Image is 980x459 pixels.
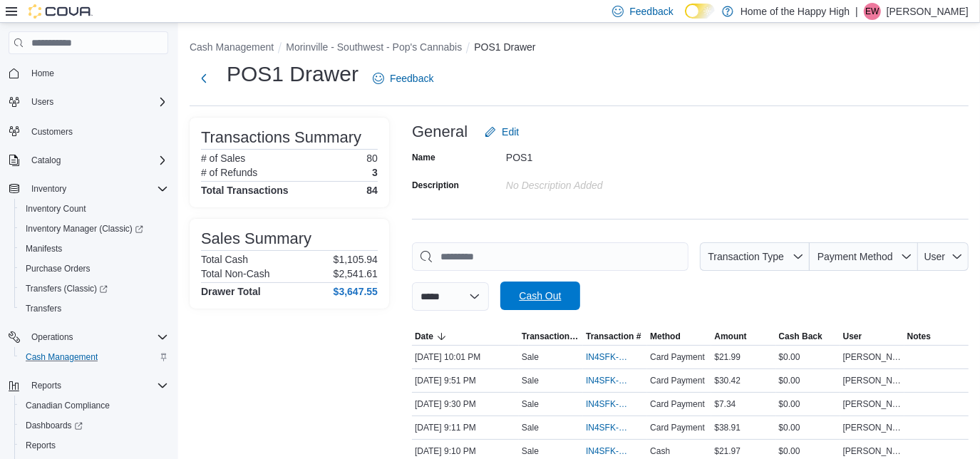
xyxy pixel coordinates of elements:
[843,445,902,457] span: [PERSON_NAME]
[26,223,143,234] span: Inventory Manager (Classic)
[372,167,378,178] p: 3
[650,375,705,386] span: Card Payment
[412,328,519,345] button: Date
[3,179,174,199] button: Inventory
[412,123,468,140] h3: General
[586,372,644,389] button: IN4SFK-18447960
[650,398,705,410] span: Card Payment
[26,64,168,82] span: Home
[14,435,174,455] button: Reports
[367,64,439,93] a: Feedback
[26,123,78,140] a: Customers
[201,230,311,247] h3: Sales Summary
[190,64,218,93] button: Next
[201,286,261,297] h4: Drawer Total
[685,19,686,19] span: Dark Mode
[3,63,174,83] button: Home
[907,331,931,342] span: Notes
[741,3,850,20] p: Home of the Happy High
[650,351,705,363] span: Card Payment
[412,396,519,413] div: [DATE] 9:30 PM
[190,40,969,57] nav: An example of EuiBreadcrumbs
[776,372,840,389] div: $0.00
[31,126,73,138] span: Customers
[865,3,879,20] span: EW
[586,331,641,342] span: Transaction #
[843,422,902,433] span: [PERSON_NAME]
[522,398,539,410] p: Sale
[334,254,378,265] p: $1,105.94
[502,125,519,139] span: Edit
[20,280,168,297] span: Transfers (Classic)
[629,4,673,19] span: Feedback
[412,180,459,191] label: Description
[26,440,56,451] span: Reports
[26,152,66,169] button: Catalog
[586,398,630,410] span: IN4SFK-18447683
[586,351,630,363] span: IN4SFK-18448072
[20,240,168,257] span: Manifests
[519,328,583,345] button: Transaction Type
[29,4,93,19] img: Cova
[20,397,168,414] span: Canadian Compliance
[26,203,86,215] span: Inventory Count
[31,155,61,166] span: Catalog
[26,180,72,197] button: Inventory
[522,351,539,363] p: Sale
[14,199,174,219] button: Inventory Count
[14,396,174,416] button: Canadian Compliance
[334,268,378,279] p: $2,541.61
[26,329,79,346] button: Operations
[685,4,715,19] input: Dark Mode
[334,286,378,297] h4: $3,647.55
[700,242,810,271] button: Transaction Type
[20,200,92,217] a: Inventory Count
[201,167,257,178] h6: # of Refunds
[519,289,561,303] span: Cash Out
[20,260,96,277] a: Purchase Orders
[586,445,630,457] span: IN4SFK-18447439
[26,283,108,294] span: Transfers (Classic)
[26,180,168,197] span: Inventory
[650,445,670,457] span: Cash
[20,200,168,217] span: Inventory Count
[479,118,525,146] button: Edit
[586,419,644,436] button: IN4SFK-18447455
[714,375,741,386] span: $30.42
[26,93,168,110] span: Users
[3,376,174,396] button: Reports
[714,422,741,433] span: $38.91
[506,146,697,163] div: POS1
[714,351,741,363] span: $21.99
[26,377,168,394] span: Reports
[286,41,462,53] button: Morinville - Southwest - Pop's Cannabis
[714,398,736,410] span: $7.34
[3,150,174,170] button: Catalog
[31,96,53,108] span: Users
[26,400,110,411] span: Canadian Compliance
[14,299,174,319] button: Transfers
[714,331,746,342] span: Amount
[26,303,61,314] span: Transfers
[924,251,946,262] span: User
[14,347,174,367] button: Cash Management
[20,220,168,237] span: Inventory Manager (Classic)
[3,92,174,112] button: Users
[776,328,840,345] button: Cash Back
[522,445,539,457] p: Sale
[14,416,174,435] a: Dashboards
[412,419,519,436] div: [DATE] 9:11 PM
[708,251,784,262] span: Transaction Type
[31,331,73,343] span: Operations
[31,380,61,391] span: Reports
[650,331,681,342] span: Method
[650,422,705,433] span: Card Payment
[201,153,245,164] h6: # of Sales
[522,422,539,433] p: Sale
[506,174,697,191] div: No Description added
[843,398,902,410] span: [PERSON_NAME]
[201,129,361,146] h3: Transactions Summary
[14,239,174,259] button: Manifests
[26,377,67,394] button: Reports
[366,185,378,196] h4: 84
